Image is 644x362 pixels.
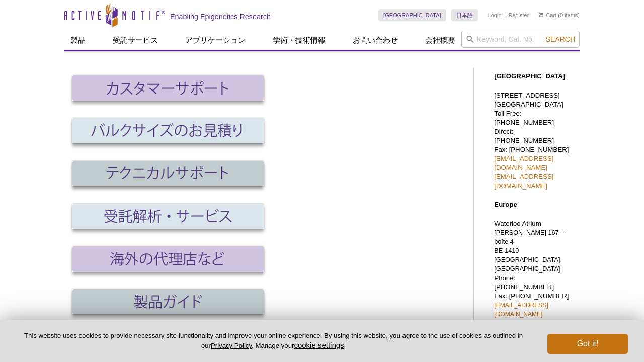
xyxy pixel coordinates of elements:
a: [GEOGRAPHIC_DATA] [378,9,446,21]
img: Contact the Services Group [72,204,264,229]
a: 海外の代理店 [69,273,267,281]
a: Register [508,12,529,19]
a: [EMAIL_ADDRESS][DOMAIN_NAME] [494,302,548,318]
a: アプリケーション [179,31,252,50]
strong: Europe [494,201,517,208]
button: Search [543,35,578,44]
a: お問い合わせ [347,31,404,50]
img: Find a Distributor [72,246,264,271]
a: 学術・技術情報 [267,31,332,50]
a: 日本語 [451,9,478,21]
img: Order in Bulk [72,118,264,143]
a: 受託解析、サービス [69,230,267,238]
strong: [GEOGRAPHIC_DATA] [494,72,565,80]
p: Waterloo Atrium Phone: [PHONE_NUMBER] Fax: [PHONE_NUMBER] [494,219,575,346]
a: Cart [539,12,556,19]
a: 製品 [64,31,92,50]
li: (0 items) [539,9,580,21]
a: テクニカルサポート [69,188,267,195]
img: Your Cart [539,12,543,17]
li: | [504,9,506,21]
p: [STREET_ADDRESS] [GEOGRAPHIC_DATA] Toll Free: [PHONE_NUMBER] Direct: [PHONE_NUMBER] Fax: [PHONE_N... [494,91,575,191]
a: 受託サービス [107,31,164,50]
a: 会社概要 [419,31,461,50]
a: Login [488,12,502,19]
a: バルクサイズの見積・注文 [69,145,267,152]
img: Contact Customer Support [72,75,264,101]
span: Search [546,35,575,43]
p: This website uses cookies to provide necessary site functionality and improve your online experie... [16,331,531,350]
a: Privacy Policy [211,342,252,349]
img: Contact Technical Support [72,161,264,186]
a: カスタマーサポート [69,102,267,110]
button: Got it! [547,334,628,354]
a: 各種製品ガイド [69,316,267,323]
span: [PERSON_NAME] 167 – boîte 4 BE-1410 [GEOGRAPHIC_DATA], [GEOGRAPHIC_DATA] [494,229,564,273]
a: [EMAIL_ADDRESS][DOMAIN_NAME] [494,173,553,190]
h2: Enabling Epigenetics Research [170,12,271,21]
input: Keyword, Cat. No. [461,31,580,48]
button: cookie settings [294,341,344,349]
a: [EMAIL_ADDRESS][DOMAIN_NAME] [494,155,553,171]
img: Obtain Product Literature [72,289,264,314]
